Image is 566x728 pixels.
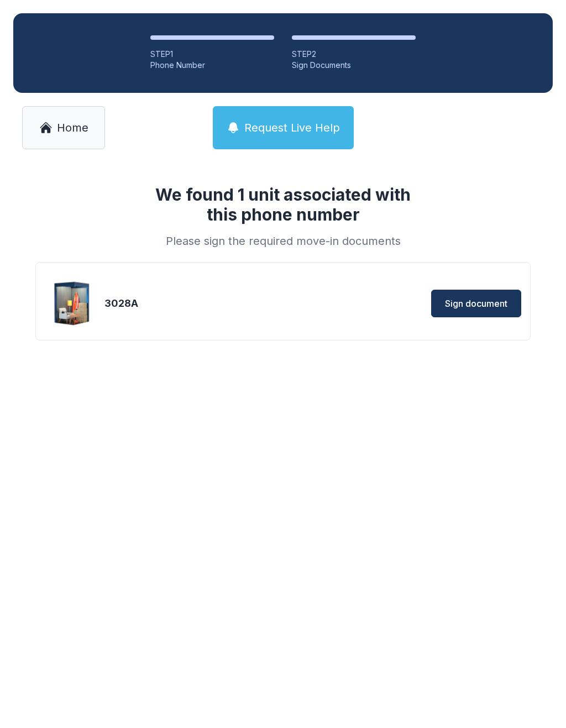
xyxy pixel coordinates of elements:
span: Sign document [445,297,507,310]
div: Please sign the required move-in documents [141,233,424,249]
div: Sign Documents [292,60,416,71]
span: Request Live Help [244,120,340,135]
div: STEP 2 [292,49,416,60]
div: STEP 1 [150,49,274,60]
span: Home [57,120,88,135]
div: Phone Number [150,60,274,71]
div: 3028A [104,296,323,311]
h1: We found 1 unit associated with this phone number [141,185,424,224]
